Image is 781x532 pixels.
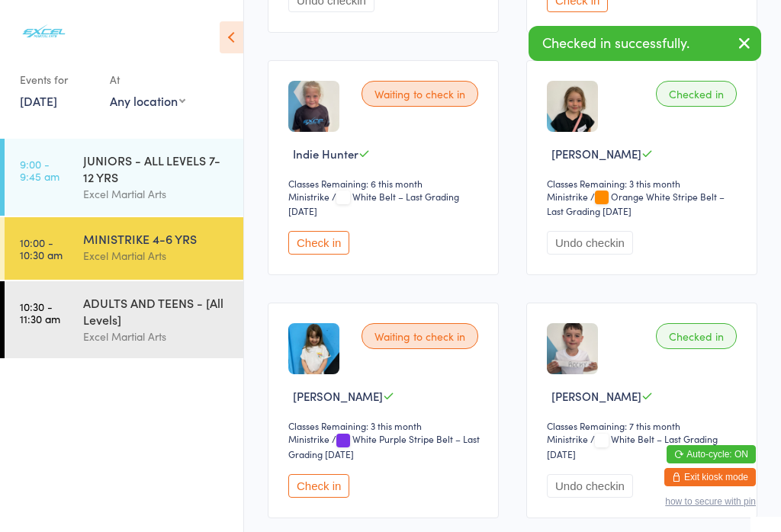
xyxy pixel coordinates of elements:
time: 9:00 - 9:45 am [20,158,59,182]
span: [PERSON_NAME] [293,388,383,404]
div: Checked in successfully. [529,26,761,61]
div: Checked in [656,323,737,349]
div: Waiting to check in [362,81,478,107]
span: / Orange White Stripe Belt – Last Grading [DATE] [547,190,725,217]
button: Undo checkin [547,474,633,498]
div: Excel Martial Arts [83,328,230,345]
div: Events for [20,67,95,92]
img: image1716917833.png [547,81,598,132]
div: At [110,67,185,92]
img: image1756316027.png [288,81,339,132]
a: 10:00 -10:30 amMINISTRIKE 4-6 YRSExcel Martial Arts [5,217,243,280]
button: Auto-cycle: ON [667,445,756,463]
img: image1752691182.png [547,323,598,374]
time: 10:30 - 11:30 am [20,300,60,325]
div: Ministrike [547,190,588,203]
div: Ministrike [288,190,329,203]
button: Undo checkin [547,231,633,255]
button: Check in [288,474,349,498]
div: Classes Remaining: 3 this month [547,177,741,190]
a: 9:00 -9:45 amJUNIORS - ALL LEVELS 7-12 YRSExcel Martial Arts [5,139,243,216]
button: how to secure with pin [665,496,756,507]
div: Classes Remaining: 3 this month [288,419,483,432]
img: image1695142810.png [288,323,339,374]
div: Excel Martial Arts [83,185,230,203]
span: Indie Hunter [293,146,358,162]
span: [PERSON_NAME] [551,388,641,404]
span: / White Belt – Last Grading [DATE] [547,432,718,460]
span: / White Belt – Last Grading [DATE] [288,190,459,217]
div: Excel Martial Arts [83,247,230,264]
time: 10:00 - 10:30 am [20,236,63,261]
div: ADULTS AND TEENS - [All Levels] [83,294,230,328]
span: / White Purple Stripe Belt – Last Grading [DATE] [288,432,480,460]
div: Classes Remaining: 6 this month [288,177,483,190]
img: Excel Martial Arts [15,11,72,52]
div: Ministrike [288,432,329,445]
div: MINISTRIKE 4-6 YRS [83,230,230,247]
div: Classes Remaining: 7 this month [547,419,741,432]
a: 10:30 -11:30 amADULTS AND TEENS - [All Levels]Excel Martial Arts [5,281,243,358]
a: [DATE] [20,92,57,109]
div: Any location [110,92,185,109]
div: Ministrike [547,432,588,445]
div: JUNIORS - ALL LEVELS 7-12 YRS [83,152,230,185]
div: Waiting to check in [362,323,478,349]
button: Check in [288,231,349,255]
span: [PERSON_NAME] [551,146,641,162]
div: Checked in [656,81,737,107]
button: Exit kiosk mode [664,468,756,486]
